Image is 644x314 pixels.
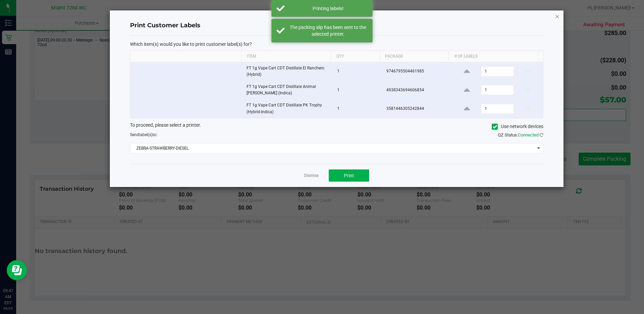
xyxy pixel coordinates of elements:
[130,41,543,47] p: Which item(s) would you like to print customer label(s) for?
[449,51,538,62] th: # of labels
[288,5,367,12] div: Printing labels!
[331,51,380,62] th: Qty
[344,173,354,178] span: Print
[288,24,367,37] div: The packing slip has been sent to the selected printer.
[333,81,382,99] td: 1
[333,62,382,81] td: 1
[492,123,543,130] label: Use network devices
[243,99,333,118] td: FT 1g Vape Cart CDT Distillate PK Trophy (Hybrid-Indica)
[130,144,535,153] span: ZEBRA-STRAWBERRY-DIESEL
[7,260,27,280] iframe: Resource center
[380,51,449,62] th: Package
[130,21,543,30] h4: Print Customer Labels
[518,132,539,137] span: Connected
[333,99,382,118] td: 1
[382,81,452,99] td: 4938343694606854
[382,99,452,118] td: 3581446305242844
[382,62,452,81] td: 9746795504461985
[243,62,333,81] td: FT 1g Vape Cart CDT Distillate El Ranchero (Hybrid)
[125,122,548,132] div: To proceed, please select a printer.
[329,169,369,182] button: Print
[304,173,319,179] a: Dismiss
[243,81,333,99] td: FT 1g Vape Cart CDT Distillate Animal [PERSON_NAME] (Indica)
[498,132,543,137] span: QZ Status:
[139,132,153,137] span: label(s)
[241,51,331,62] th: Item
[130,132,157,137] span: Send to:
